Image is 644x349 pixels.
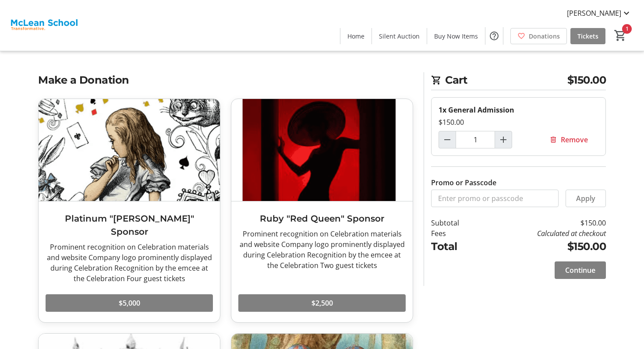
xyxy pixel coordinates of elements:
[427,28,485,44] a: Buy Now Items
[482,218,606,228] td: $150.00
[431,228,482,239] td: Fees
[566,190,606,207] button: Apply
[238,294,406,312] button: $2,500
[439,131,456,148] button: Decrement by one
[576,193,595,204] span: Apply
[119,298,140,308] span: $5,000
[485,27,503,45] button: Help
[431,190,559,207] input: Enter promo or passcode
[561,134,588,145] span: Remove
[510,28,567,44] a: Donations
[482,228,606,239] td: Calculated at checkout
[612,28,628,43] button: Cart
[555,261,606,279] button: Continue
[311,298,333,308] span: $2,500
[431,72,606,90] h2: Cart
[570,28,605,44] a: Tickets
[340,28,372,44] a: Home
[495,131,512,148] button: Increment by one
[539,131,598,148] button: Remove
[347,32,364,41] span: Home
[577,32,598,41] span: Tickets
[529,32,560,41] span: Donations
[434,32,478,41] span: Buy Now Items
[431,218,482,228] td: Subtotal
[46,242,213,284] div: Prominent recognition on Celebration materials and website Company logo prominently displayed dur...
[372,28,427,44] a: Silent Auction
[565,265,595,275] span: Continue
[567,72,606,88] span: $150.00
[231,99,413,201] img: Ruby "Red Queen" Sponsor
[46,294,213,312] button: $5,000
[39,99,220,201] img: Platinum "Alice" Sponsor
[439,117,598,127] div: $150.00
[567,8,621,18] span: [PERSON_NAME]
[379,32,420,41] span: Silent Auction
[560,6,639,20] button: [PERSON_NAME]
[5,4,83,47] img: McLean School's Logo
[456,131,495,148] input: General Admission Quantity
[238,229,406,271] div: Prominent recognition on Celebration materials and website Company logo prominently displayed dur...
[38,72,413,88] h2: Make a Donation
[431,239,482,254] td: Total
[46,212,213,238] h3: Platinum "[PERSON_NAME]" Sponsor
[238,212,406,225] h3: Ruby "Red Queen" Sponsor
[439,105,598,115] div: 1x General Admission
[431,177,496,188] label: Promo or Passcode
[482,239,606,254] td: $150.00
